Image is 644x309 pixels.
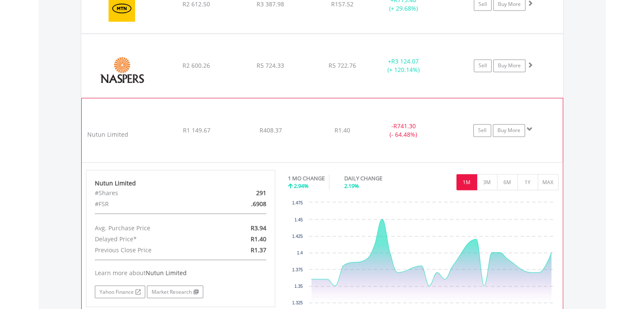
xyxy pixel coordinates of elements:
[88,198,211,209] div: #FSR
[297,250,303,255] text: 1.4
[474,59,492,72] a: Sell
[259,126,282,134] span: R408.37
[292,267,303,272] text: 1.375
[88,244,211,255] div: Previous Close Price
[95,179,267,187] div: Nutun Limited
[211,198,273,209] div: .6908
[334,126,350,134] span: R1.40
[146,268,187,276] span: Nutun Limited
[147,285,203,298] a: Market Research
[344,182,359,189] span: 2.19%
[477,174,498,190] button: 3M
[371,122,435,139] div: - (- 64.48%)
[251,246,266,254] span: R1.37
[292,234,303,238] text: 1.425
[372,57,436,74] div: + (+ 120.14%)
[292,200,303,205] text: 1.475
[517,174,538,190] button: 1Y
[288,174,325,182] div: 1 MO CHANGE
[86,109,159,160] img: blank.png
[295,217,303,222] text: 1.45
[211,187,273,198] div: 291
[257,61,284,69] span: R5 724.33
[294,182,309,189] span: 2.94%
[87,130,128,139] div: Nutun Limited
[473,124,491,137] a: Sell
[292,300,303,305] text: 1.325
[88,222,211,233] div: Avg. Purchase Price
[391,57,419,65] span: R3 124.07
[493,59,525,72] a: Buy More
[95,285,145,298] a: Yahoo Finance
[251,223,266,232] span: R3.94
[344,174,412,182] div: DAILY CHANGE
[182,61,210,69] span: R2 600.26
[393,122,415,130] span: R741.30
[88,233,211,244] div: Delayed Price*
[95,268,267,277] div: Learn more about
[88,187,211,198] div: #Shares
[456,174,477,190] button: 1M
[329,61,356,69] span: R5 722.76
[497,174,518,190] button: 6M
[86,44,158,95] img: EQU.ZA.NPN.png
[538,174,558,190] button: MAX
[251,235,266,243] span: R1.40
[493,124,525,137] a: Buy More
[182,126,210,134] span: R1 149.67
[295,284,303,288] text: 1.35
